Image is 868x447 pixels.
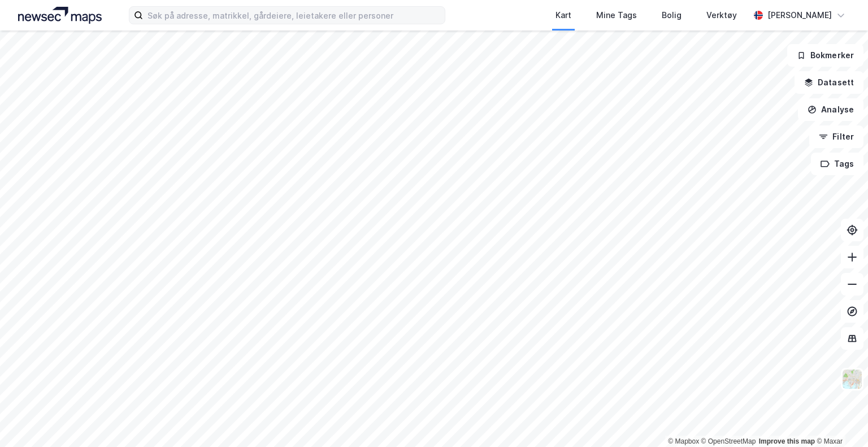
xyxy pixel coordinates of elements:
a: Improve this map [759,437,815,445]
button: Filter [809,125,863,148]
a: OpenStreetMap [701,437,756,445]
div: [PERSON_NAME] [767,8,832,22]
div: Mine Tags [596,8,637,22]
button: Datasett [795,71,863,94]
div: Bolig [662,8,682,22]
div: Kontrollprogram for chat [811,393,868,447]
img: Z [841,368,863,390]
iframe: Chat Widget [811,393,868,447]
div: Verktøy [706,8,737,22]
div: Kart [555,8,571,22]
a: Mapbox [668,437,699,445]
input: Søk på adresse, matrikkel, gårdeiere, leietakere eller personer [143,7,445,24]
button: Bokmerker [787,44,863,67]
button: Analyse [798,98,863,121]
button: Tags [811,153,863,175]
img: logo.a4113a55bc3d86da70a041830d287a7e.svg [18,7,102,24]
